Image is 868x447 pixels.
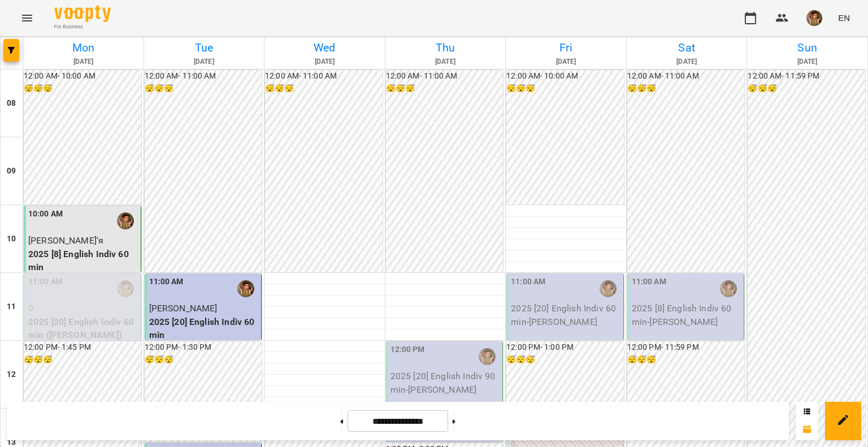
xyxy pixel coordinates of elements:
h6: 12:00 AM - 11:00 AM [386,70,504,83]
h6: 12:00 AM - 11:00 AM [627,70,745,83]
p: 2025 [20] English Indiv 60 min [149,315,259,342]
h6: 😴😴😴 [627,354,745,366]
label: 11:00 AM [632,276,666,288]
h6: Sat [628,39,745,57]
h6: 12:00 PM - 1:30 PM [145,341,262,354]
h6: 😴😴😴 [145,83,262,95]
label: 10:00 AM [28,208,63,220]
h6: [DATE] [25,57,142,67]
h6: 08 [7,97,16,110]
img: Горошинська Олександра (а) [720,280,737,297]
h6: [DATE] [507,57,624,67]
h6: 09 [7,165,16,177]
h6: 😴😴😴 [24,354,141,366]
h6: 😴😴😴 [506,83,624,95]
label: 11:00 AM [511,276,545,288]
h6: [DATE] [387,57,504,67]
p: 2025 [20] English Indiv 60 min ([PERSON_NAME]) [28,315,138,342]
h6: [DATE] [749,57,866,67]
p: 2025 [8] English Indiv 60 min [28,248,138,274]
h6: 😴😴😴 [145,354,262,366]
p: 2025 [8] English Indiv 60 min - [PERSON_NAME] [632,302,742,328]
img: Горошинська Олександра (а) [600,280,617,297]
h6: 😴😴😴 [265,83,383,95]
label: 11:00 AM [28,276,63,288]
img: 166010c4e833d35833869840c76da126.jpeg [806,10,822,26]
p: 2025 [20] English Indiv 60 min - [PERSON_NAME] [511,302,621,328]
h6: [DATE] [146,57,263,67]
h6: [DATE] [628,57,745,67]
span: For Business [54,23,111,31]
h6: 12:00 PM - 1:00 PM [506,341,624,354]
p: 0 [28,302,138,315]
h6: Mon [25,39,142,57]
img: Горошинська Олександра (а) [117,280,134,297]
h6: Thu [387,39,504,57]
h6: 11 [7,301,16,313]
h6: 😴😴😴 [506,354,624,366]
h6: 12:00 AM - 10:00 AM [24,70,141,83]
h6: 😴😴😴 [627,83,745,95]
span: [PERSON_NAME]'я [28,235,103,246]
h6: 12:00 AM - 11:00 AM [265,70,383,83]
label: 11:00 AM [149,276,184,288]
button: EN [834,7,854,28]
button: Menu [14,5,41,32]
img: Voopty Logo [54,6,111,22]
h6: 😴😴😴 [748,83,865,95]
h6: 12:00 PM - 1:45 PM [24,341,141,354]
label: 12:00 PM [390,344,425,356]
h6: Wed [266,39,383,57]
h6: 12:00 PM - 11:59 PM [627,341,745,354]
h6: 12:00 AM - 10:00 AM [506,70,624,83]
span: EN [838,12,850,24]
img: Горошинська Олександра (а) [117,212,134,229]
h6: 12:00 AM - 11:00 AM [145,70,262,83]
h6: 😴😴😴 [24,83,141,95]
span: [PERSON_NAME] [149,303,218,314]
h6: 12:00 AM - 11:59 PM [748,70,865,83]
h6: 12 [7,368,16,381]
img: Горошинська Олександра (а) [237,280,254,297]
h6: 😴😴😴 [386,83,504,95]
p: 2025 [20] English Indiv 90 min - [PERSON_NAME] [390,370,501,396]
img: Горошинська Олександра (а) [479,348,496,365]
h6: Tue [146,39,263,57]
h6: Fri [507,39,624,57]
h6: 10 [7,233,16,245]
h6: Sun [749,39,866,57]
h6: [DATE] [266,57,383,67]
